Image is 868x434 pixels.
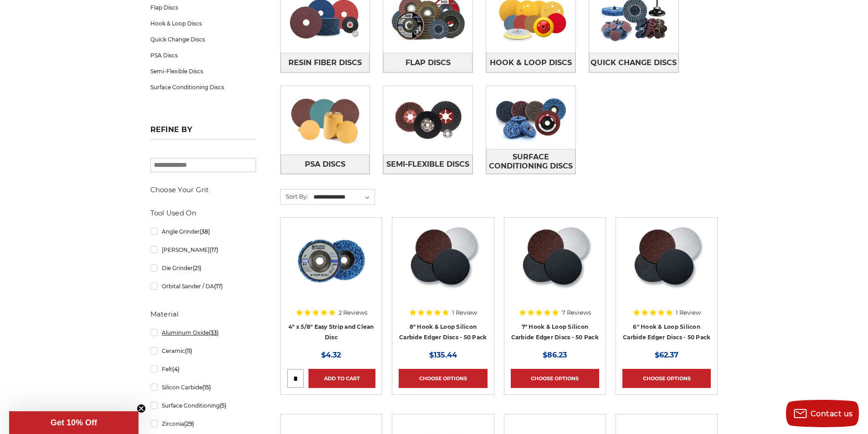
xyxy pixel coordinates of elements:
[150,343,256,359] a: Ceramic
[210,246,218,253] span: (17)
[184,420,194,427] span: (29)
[589,53,678,72] a: Quick Change Discs
[288,323,374,341] a: 4" x 5/8" Easy Strip and Clean Disc
[209,329,219,336] span: (33)
[150,125,256,139] h5: Refine by
[150,379,256,395] a: Silicon Carbide
[623,323,710,341] a: 6" Hook & Loop Silicon Carbide Edger Discs - 50 Pack
[591,55,677,71] span: Quick Change Discs
[150,309,256,320] h5: Material
[172,366,180,373] span: (4)
[281,53,370,72] a: Resin Fiber Discs
[308,369,375,388] a: Add to Cart
[312,190,375,204] select: Sort By:
[305,157,345,172] span: PSA Discs
[386,157,469,172] span: Semi-Flexible Discs
[630,224,704,297] img: Silicon Carbide 6" Hook & Loop Edger Discs
[321,351,341,359] span: $4.32
[214,283,223,290] span: (17)
[202,384,211,391] span: (15)
[193,265,201,271] span: (21)
[150,184,256,195] h5: Choose Your Grit
[786,400,859,427] button: Contact us
[150,31,256,47] a: Quick Change Discs
[281,89,370,152] img: PSA Discs
[9,411,139,434] div: Get 10% OffClose teaser
[486,149,575,174] a: Surface Conditioning Discs
[622,369,711,388] a: Choose Options
[406,55,451,71] span: Flap Discs
[811,409,853,418] span: Contact us
[511,323,599,341] a: 7" Hook & Loop Silicon Carbide Edger Discs - 50 Pack
[383,89,473,152] img: Semi-Flexible Discs
[543,351,567,359] span: $86.23
[281,154,370,174] a: PSA Discs
[150,15,256,31] a: Hook & Loop Discs
[490,55,572,71] span: Hook & Loop Discs
[486,86,575,149] img: Surface Conditioning Discs
[486,53,575,72] a: Hook & Loop Discs
[150,224,256,240] a: Angle Grinder
[150,361,256,377] a: Felt
[150,278,256,294] a: Orbital Sander / DA
[150,242,256,258] a: [PERSON_NAME]
[287,224,375,312] a: 4" x 5/8" easy strip and clean discs
[399,369,487,388] a: Choose Options
[295,224,368,297] img: 4" x 5/8" easy strip and clean discs
[622,224,711,312] a: Silicon Carbide 6" Hook & Loop Edger Discs
[429,351,457,359] span: $135.44
[200,228,210,235] span: (38)
[185,347,192,354] span: (11)
[383,53,473,72] a: Flap Discs
[676,310,701,316] span: 1 Review
[150,325,256,341] a: Aluminum Oxide
[281,189,308,203] label: Sort By:
[288,55,362,71] span: Resin Fiber Discs
[150,79,256,95] a: Surface Conditioning Discs
[150,260,256,276] a: Die Grinder
[51,418,97,427] span: Get 10% Off
[511,369,599,388] a: Choose Options
[339,310,367,316] span: 2 Reviews
[399,323,487,341] a: 8" Hook & Loop Silicon Carbide Edger Discs - 50 Pack
[150,416,256,432] a: Zirconia
[406,224,480,297] img: Silicon Carbide 8" Hook & Loop Edger Discs
[150,398,256,414] a: Surface Conditioning
[150,63,256,79] a: Semi-Flexible Discs
[220,402,226,409] span: (5)
[150,208,256,219] h5: Tool Used On
[399,224,487,312] a: Silicon Carbide 8" Hook & Loop Edger Discs
[452,310,477,316] span: 1 Review
[487,149,575,174] span: Surface Conditioning Discs
[150,47,256,63] a: PSA Discs
[511,224,599,312] a: Silicon Carbide 7" Hook & Loop Edger Discs
[562,310,591,316] span: 7 Reviews
[383,154,473,174] a: Semi-Flexible Discs
[655,351,678,359] span: $62.37
[137,404,146,413] button: Close teaser
[518,224,592,297] img: Silicon Carbide 7" Hook & Loop Edger Discs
